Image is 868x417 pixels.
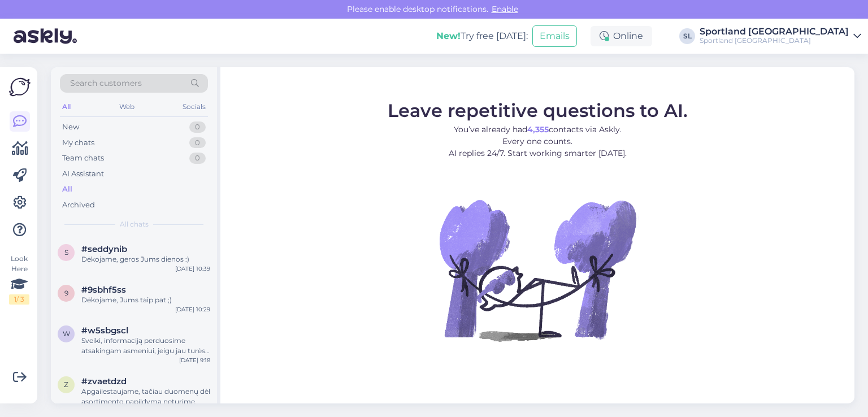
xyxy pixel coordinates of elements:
div: Archived [62,199,95,211]
div: Sportland [GEOGRAPHIC_DATA] [700,27,849,36]
span: All chats [120,219,149,229]
div: 0 [189,137,206,149]
span: s [64,248,68,257]
span: w [63,329,70,338]
span: #zvaetdzd [81,376,127,386]
div: 1 / 3 [9,294,29,305]
div: Apgailestaujame, tačiau duomenų dėl asortimento papildymą neturime. [81,386,210,407]
div: SL [679,28,695,44]
div: Online [591,26,652,46]
div: Web [117,99,137,114]
div: Sveiki, informaciją perduosime atsakingam asmeniui, jeigu jau turės atsakymą su Jumis susisieks. [81,336,210,356]
span: Enable [488,4,522,14]
div: Look Here [9,254,29,305]
div: [DATE] 10:39 [175,264,210,273]
button: Emails [532,25,577,47]
div: [DATE] 10:29 [175,305,210,314]
div: Socials [180,99,208,114]
div: All [62,184,72,195]
img: Askly Logo [9,76,31,98]
div: 0 [189,153,206,164]
div: Sportland [GEOGRAPHIC_DATA] [700,36,849,45]
div: Try free [DATE]: [436,29,528,43]
div: All [60,99,73,114]
span: #9sbhf5ss [81,285,126,295]
div: 0 [189,121,206,133]
span: 9 [64,289,68,297]
div: [DATE] 9:18 [179,356,210,364]
img: No Chat active [436,168,639,371]
div: Dėkojame, geros Jums dienos :) [81,254,210,264]
div: AI Assistant [62,168,104,180]
span: #w5sbgscl [81,325,128,336]
span: z [64,380,68,389]
p: You’ve already had contacts via Askly. Every one counts. AI replies 24/7. Start working smarter [... [388,123,688,159]
span: Leave repetitive questions to AI. [388,99,688,121]
div: My chats [62,137,94,149]
span: #seddynib [81,244,127,254]
div: New [62,121,79,133]
b: 4,355 [527,124,549,134]
b: New! [436,31,461,41]
div: Dėkojame, Jums taip pat ;) [81,295,210,305]
span: Search customers [70,77,142,89]
div: Team chats [62,153,104,164]
a: Sportland [GEOGRAPHIC_DATA]Sportland [GEOGRAPHIC_DATA] [700,27,861,45]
